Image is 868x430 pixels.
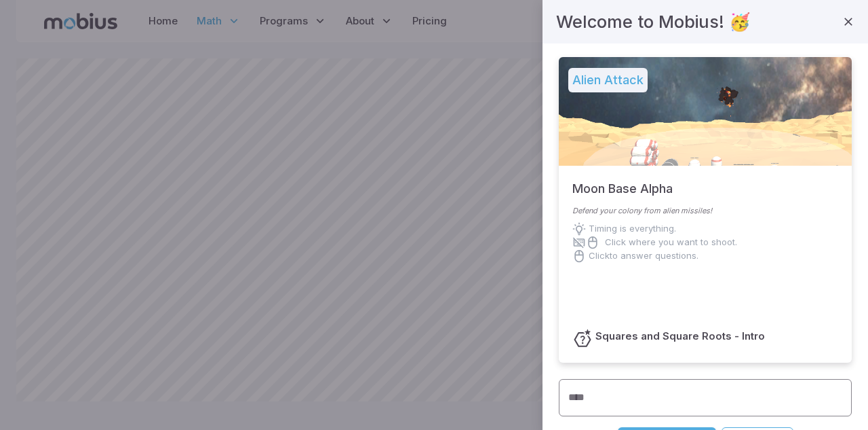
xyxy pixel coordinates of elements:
h5: Alien Attack [568,68,648,92]
p: Click where you want to shoot. [605,236,737,249]
h6: Squares and Square Roots - Intro [595,329,765,344]
p: Defend your colony from alien missiles! [572,205,838,217]
h5: Moon Base Alpha [572,166,673,198]
p: Timing is everything. [589,222,676,236]
h4: Welcome to Mobius! 🥳 [556,8,751,35]
p: Click to answer questions. [589,249,698,263]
